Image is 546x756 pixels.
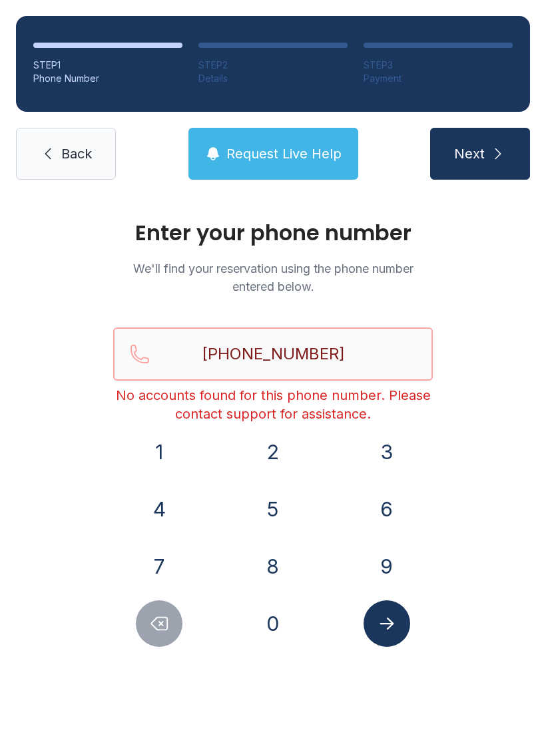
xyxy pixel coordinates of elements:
button: Submit lookup form [364,600,410,647]
h1: Enter your phone number [113,222,433,244]
button: 7 [136,543,182,590]
span: Request Live Help [226,144,342,163]
div: Details [198,72,348,85]
button: 5 [250,486,296,532]
button: 2 [250,429,296,475]
button: 3 [364,429,410,475]
div: Phone Number [33,72,182,85]
button: 6 [364,486,410,532]
span: Back [61,144,92,163]
button: 1 [136,429,182,475]
button: 0 [250,600,296,647]
button: 9 [364,543,410,590]
input: Reservation phone number [113,327,433,381]
div: STEP 1 [33,59,182,72]
div: STEP 2 [198,59,348,72]
div: Payment [364,72,513,85]
div: STEP 3 [364,59,513,72]
div: No accounts found for this phone number. Please contact support for assistance. [113,386,433,423]
button: 4 [136,486,182,532]
button: 8 [250,543,296,590]
span: Next [454,144,485,163]
p: We'll find your reservation using the phone number entered below. [113,260,433,295]
button: Delete number [136,600,182,647]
